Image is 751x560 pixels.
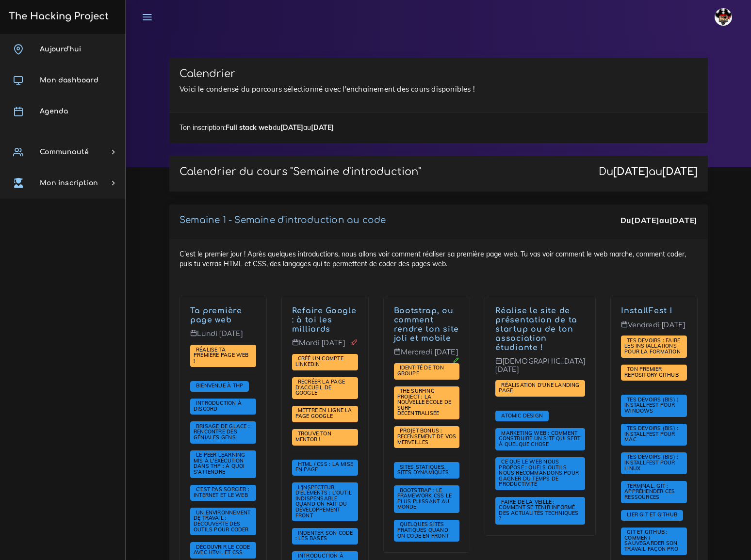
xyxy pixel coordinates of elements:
[194,400,242,413] a: Introduction à Discord
[397,364,444,377] span: Identité de ton groupe
[169,112,708,143] div: Ton inscription: du au
[6,11,109,22] h3: The Hacking Project
[621,306,672,315] a: InstallFest !
[394,306,459,342] a: Bootstrap, ou comment rendre ton site joli et mobile
[599,166,698,178] div: Du au
[624,396,678,414] span: Tes devoirs (bis) : Installfest pour Windows
[295,407,352,420] a: Mettre en ligne la page Google
[194,452,245,476] a: Le Peer learning mis à l'exécution dans THP : à quoi s'attendre
[295,461,353,474] a: HTML / CSS : la mise en page
[295,430,331,443] span: Trouve ton mentor !
[194,383,245,389] a: Bienvenue à THP
[190,306,242,324] a: Ta première page web
[295,355,343,368] a: Créé un compte LinkedIn
[624,528,681,552] span: Git et GitHub : comment sauvegarder son travail façon pro
[397,464,451,477] a: Sites statiques, sites dynamiques
[624,425,678,443] a: Tes devoirs (bis) : Installfest pour MAC
[499,382,579,394] span: Réalisation d'une landing page
[499,412,545,419] a: Atomic Design
[495,306,577,352] a: Réalise le site de présentation de ta startup ou de ton association étudiante !
[394,348,460,364] p: Mercredi [DATE]
[295,379,345,397] a: Recréer la page d'accueil de Google
[624,483,675,501] a: Terminal, Git : appréhender ces ressources
[194,423,250,441] span: Brisage de glace : rencontre des géniales gens
[669,215,698,225] strong: [DATE]
[295,355,343,368] span: Créé un compte LinkedIn
[624,512,680,518] a: Lier Git et Github
[624,454,678,472] a: Tes devoirs (bis) : Installfest pour Linux
[194,486,250,498] span: C'est pas sorcier : internet et le web
[194,544,250,556] span: Découvrir le code avec HTML et CSS
[624,366,681,379] a: Ton premier repository GitHub
[194,510,251,533] a: Un environnement de travail : découverte des outils pour coder
[194,400,242,412] span: Introduction à Discord
[292,306,357,334] a: Refaire Google : à toi les milliards
[40,77,98,84] span: Mon dashboard
[624,397,678,415] a: Tes devoirs (bis) : Installfest pour Windows
[40,46,81,53] span: Aujourd'hui
[40,108,68,115] span: Agenda
[499,498,578,522] a: Faire de la veille : comment se tenir informé des actualités techniques ?
[499,430,580,448] span: Marketing web : comment construire un site qui sert à quelque chose
[397,428,457,446] a: PROJET BONUS : recensement de vos merveilles
[40,179,98,187] span: Mon inscription
[295,484,352,519] a: L'inspecteur d'éléments : l'outil indispensable quand on fait du développement front
[715,8,732,26] img: avatar
[621,321,687,336] p: Vendredi [DATE]
[499,458,579,487] span: Ce que le web nous propose : quels outils nous recommandons pour gagner du temps de productivité
[194,382,245,389] span: Bienvenue à THP
[624,482,675,500] span: Terminal, Git : appréhender ces ressources
[499,459,579,488] a: Ce que le web nous propose : quels outils nous recommandons pour gagner du temps de productivité
[397,388,452,417] a: The Surfing Project : la nouvelle école de surf décentralisée
[397,365,444,377] a: Identité de ton groupe
[613,166,649,177] strong: [DATE]
[397,427,457,445] span: PROJET BONUS : recensement de vos merveilles
[397,521,451,539] span: Quelques sites pratiques quand on code en front
[397,464,451,476] span: Sites statiques, sites dynamiques
[295,529,353,542] span: Indenter son code : les bases
[662,166,698,177] strong: [DATE]
[499,430,580,448] a: Marketing web : comment construire un site qui sert à quelque chose
[180,166,421,178] p: Calendrier du cours "Semaine d'introduction"
[397,387,452,416] span: The Surfing Project : la nouvelle école de surf décentralisée
[624,511,680,518] span: Lier Git et Github
[180,215,386,225] a: Semaine 1 - Semaine d'introduction au code
[620,215,698,226] div: Du au
[499,382,579,395] a: Réalisation d'une landing page
[295,407,352,419] span: Mettre en ligne la page Google
[295,431,331,443] a: Trouve ton mentor !
[40,148,89,156] span: Communauté
[311,123,334,132] strong: [DATE]
[624,529,681,553] a: Git et GitHub : comment sauvegarder son travail façon pro
[194,486,250,499] a: C'est pas sorcier : internet et le web
[194,509,251,533] span: Un environnement de travail : découverte des outils pour coder
[280,123,303,132] strong: [DATE]
[194,346,249,364] a: Réalise ta première page web !
[226,123,273,132] strong: Full stack web
[194,544,250,557] a: Découvrir le code avec HTML et CSS
[180,83,698,95] p: Voici le condensé du parcours sélectionné avec l'enchainement des cours disponibles !
[624,366,681,378] span: Ton premier repository GitHub
[397,521,451,539] a: Quelques sites pratiques quand on code en front
[624,425,678,443] span: Tes devoirs (bis) : Installfest pour MAC
[295,461,353,473] span: HTML / CSS : la mise en page
[194,451,245,475] span: Le Peer learning mis à l'exécution dans THP : à quoi s'attendre
[292,339,358,354] p: Mardi [DATE]
[295,530,353,543] a: Indenter son code : les bases
[194,423,250,441] a: Brisage de glace : rencontre des géniales gens
[495,357,585,381] p: [DEMOGRAPHIC_DATA] [DATE]
[631,215,659,225] strong: [DATE]
[190,330,256,345] p: Lundi [DATE]
[624,453,678,471] span: Tes devoirs (bis) : Installfest pour Linux
[295,378,345,396] span: Recréer la page d'accueil de Google
[624,337,683,355] a: Tes devoirs : faire les installations pour la formation
[397,487,452,511] a: Bootstrap : le framework CSS le plus puissant au monde
[624,337,683,355] span: Tes devoirs : faire les installations pour la formation
[180,68,698,80] h3: Calendrier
